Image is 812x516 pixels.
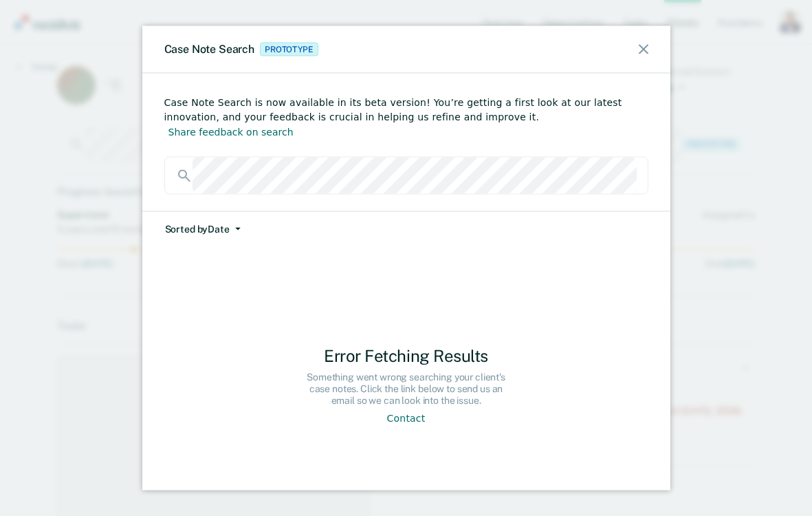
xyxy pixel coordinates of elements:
[303,346,509,366] div: Error Fetching Results
[303,411,509,426] a: Contact
[303,372,509,406] div: Something went wrong searching your client's case notes. Click the link below to send us an email...
[164,43,321,56] div: Case Note Search
[164,212,241,247] button: Sorted byDate
[164,125,298,140] button: Share feedback on search
[164,96,648,140] div: Case Note Search is now available in its beta version! You’re getting a first look at our latest ...
[260,43,318,56] span: Prototype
